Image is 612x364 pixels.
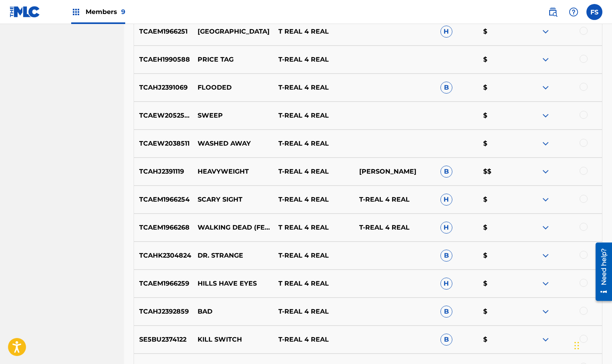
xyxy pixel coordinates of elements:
img: Top Rightsholders [71,7,81,17]
p: TCAEM1966259 [134,279,192,288]
p: T-REAL 4 REAL [273,167,354,176]
p: T-REAL 4 REAL [273,83,354,92]
img: expand [541,223,550,232]
span: H [440,194,452,206]
span: Members [86,7,125,16]
img: expand [541,279,550,288]
img: expand [541,139,550,148]
p: HEAVYWEIGHT [192,167,273,176]
iframe: Resource Center [590,240,612,304]
p: BAD [192,307,273,316]
p: $ [478,335,521,344]
img: expand [541,83,550,92]
p: HILLS HAVE EYES [192,279,273,288]
p: T-REAL 4 REAL [273,251,354,260]
span: H [440,278,452,290]
p: $ [478,55,521,64]
p: TCAHJ2392859 [134,307,192,316]
span: H [440,222,452,234]
p: $ [478,195,521,204]
p: [GEOGRAPHIC_DATA] [192,27,273,36]
p: $$ [478,167,521,176]
p: TCAEM1966268 [134,223,192,232]
span: 9 [121,8,125,16]
div: Help [566,4,582,20]
p: SWEEP [192,111,273,120]
img: help [569,7,578,17]
img: expand [541,167,550,176]
p: $ [478,111,521,120]
p: T REAL 4 REAL [273,223,354,232]
p: PRICE TAG [192,55,273,64]
div: Drag [574,334,579,358]
p: TCAHJ2391069 [134,83,192,92]
p: SE5BU2374122 [134,335,192,344]
p: $ [478,251,521,260]
span: B [440,166,452,178]
p: $ [478,279,521,288]
img: expand [541,335,550,344]
img: MLC Logo [10,6,40,18]
p: $ [478,139,521,148]
p: WALKING DEAD (FEAT. [PERSON_NAME] & [PERSON_NAME]) [192,223,273,232]
p: [PERSON_NAME] [354,167,435,176]
p: KILL SWITCH [192,335,273,344]
p: TCAEM1966251 [134,27,192,36]
p: DR. STRANGE [192,251,273,260]
img: search [548,7,558,17]
p: T-REAL 4 REAL [273,55,354,64]
p: T-REAL 4 REAL [354,223,435,232]
img: expand [541,195,550,204]
img: expand [541,251,550,260]
p: T-REAL 4 REAL [273,111,354,120]
p: TCAEW2038511 [134,139,192,148]
p: FLOODED [192,83,273,92]
img: expand [541,27,550,36]
a: Public Search [545,4,561,20]
p: TCAHJ2391119 [134,167,192,176]
div: User Menu [586,4,602,20]
p: T REAL 4 REAL [273,279,354,288]
p: TCAEM1966254 [134,195,192,204]
p: $ [478,223,521,232]
span: H [440,26,452,38]
p: $ [478,27,521,36]
p: T-REAL 4 REAL [273,335,354,344]
span: B [440,334,452,346]
p: $ [478,307,521,316]
p: TCAEH1990588 [134,55,192,64]
p: T-REAL 4 REAL [354,195,435,204]
p: $ [478,83,521,92]
img: expand [541,111,550,120]
img: expand [541,307,550,316]
p: T REAL 4 REAL [273,27,354,36]
p: TCAEW2052576 [134,111,192,120]
p: WASHED AWAY [192,139,273,148]
p: T-REAL 4 REAL [273,139,354,148]
p: T-REAL 4 REAL [273,195,354,204]
iframe: Chat Widget [572,326,612,364]
p: T-REAL 4 REAL [273,307,354,316]
span: B [440,306,452,318]
p: SCARY SIGHT [192,195,273,204]
p: TCAHK2304824 [134,251,192,260]
img: expand [541,55,550,64]
span: B [440,250,452,262]
span: B [440,82,452,94]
